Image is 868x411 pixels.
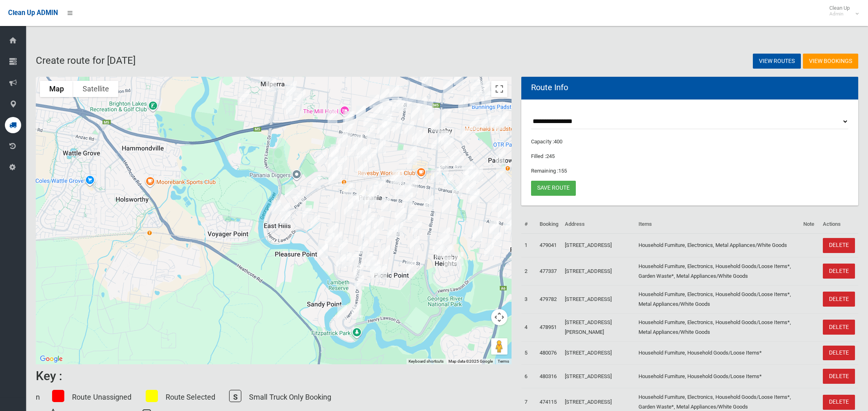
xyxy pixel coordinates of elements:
a: DELETE [823,238,855,253]
td: 2 [521,257,536,285]
div: 34 Maclaurin Avenue, EAST HILLS NSW 2213 [278,208,294,228]
td: Household Furniture, Electronics, Metal Appliances/White Goods [635,234,800,257]
div: 8A Starr Avenue, PADSTOW NSW 2211 [506,214,523,234]
div: 29 Malvern Street, PANANIA NSW 2213 [361,188,378,208]
div: 17 Connolly Avenue, PADSTOW HEIGHTS NSW 2211 [488,229,505,249]
div: 1/23 Montgomery Avenue, REVESBY NSW 2212 [451,153,467,173]
div: 17 Irene Street, PANANIA NSW 2213 [329,228,345,249]
div: 26 Spring Street, PADSTOW NSW 2211 [470,164,486,184]
div: 85 Tower Street, PANANIA NSW 2213 [392,182,408,202]
div: 58 Hinemoa Street, PANANIA NSW 2213 [353,187,369,208]
div: 8 Robb Street, REVESBY NSW 2212 [404,143,420,163]
div: 9 Rowland Street, REVESBY NSW 2212 [421,192,437,212]
div: 4 Seeland Place, PADSTOW HEIGHTS NSW 2211 [469,224,485,244]
div: 25A Edinburgh Drive, REVESBY HEIGHTS NSW 2212 [437,224,453,244]
div: 27 Wall Avenue, PANANIA NSW 2213 [353,102,369,123]
div: 64 Tracey Street, REVESBY NSW 2212 [366,91,383,112]
div: 84A Park Road, EAST HILLS NSW 2213 [277,199,293,220]
div: 60 Ellesmere Street, PANANIA NSW 2213 [378,110,395,131]
div: 4A Louie Street, PADSTOW NSW 2211 [478,88,494,108]
div: 34 Dernancourt Parade, MILPERRA NSW 2214 [283,83,299,103]
a: DELETE [823,264,855,279]
a: DELETE [823,292,855,307]
div: 9A Carson Street, PANANIA NSW 2213 [376,124,393,145]
a: DELETE [823,346,855,361]
div: 85 Ely Street, REVESBY NSW 2212 [407,103,424,123]
div: 9 Sylvan Grove, PICNIC POINT NSW 2213 [348,301,365,321]
p: Capacity : [531,137,848,147]
div: 23 Flanders Avenue, MILPERRA NSW 2214 [283,98,299,119]
div: 7 Zonnebeke Crescent, MILPERRA NSW 2214 [293,87,309,107]
div: 1 Matts Avenue, PANANIA NSW 2213 [350,132,367,152]
button: Toggle fullscreen view [491,81,507,97]
div: 3 Paul Street, PANANIA NSW 2213 [390,218,407,239]
div: 66 Lambeth Street, PANANIA NSW 2213 [341,199,357,219]
td: Household Furniture, Electronics, Household Goods/Loose Items*, Metal Appliances/White Goods [635,313,800,341]
div: 32 Turvey Street, REVESBY NSW 2212 [468,76,484,96]
div: 16 Gorman Avenue, PANANIA NSW 2213 [378,195,394,215]
th: # [521,215,536,234]
th: Actions [820,215,858,234]
a: View Bookings [803,54,858,69]
span: S [229,390,241,402]
div: 20 Leader Street, PADSTOW NSW 2211 [466,188,483,208]
div: 21 Mae Crescent, PANANIA NSW 2213 [341,108,358,128]
div: 17 Alliance Avenue, REVESBY NSW 2212 [376,85,393,106]
div: 5 Knight Avenue, PANANIA NSW 2213 [328,141,344,161]
div: 54 Hinemoa Street, PANANIA NSW 2213 [353,186,370,206]
div: 5 Hodgkinson Crescent, PANANIA NSW 2213 [391,167,407,187]
div: 32 Presland Avenue, REVESBY NSW 2212 [389,117,406,137]
div: 37 Tracey Street, REVESBY NSW 2212 [376,95,392,116]
button: Drag Pegman onto the map to open Street View [491,338,507,355]
div: 29 Taloma Street, PICNIC POINT NSW 2213 [407,233,423,253]
td: [STREET_ADDRESS] [562,234,636,257]
div: 55A Queen Street, REVESBY NSW 2212 [404,90,420,110]
header: Route Info [521,80,578,95]
div: 7 Hedlund Street, REVESBY NSW 2212 [428,165,444,185]
div: 35 Victor Avenue, PICNIC POINT NSW 2213 [384,222,400,242]
div: 56 Pozieres Avenue, MILPERRA NSW 2214 [236,87,253,107]
div: 37A Dowding Street, PANANIA NSW 2213 [335,130,351,150]
td: 480316 [536,365,562,388]
td: 3 [521,285,536,313]
div: 122 Picnic Point Road, PICNIC POINT NSW 2213 [355,237,372,257]
span: 400 [554,138,562,145]
p: Small Truck Only Booking [249,390,331,404]
td: 5 [521,341,536,365]
div: 1/92 Victor Avenue, PICNIC POINT NSW 2213 [377,242,394,262]
a: View Routes [753,54,801,69]
div: 23A Beamish Street, PADSTOW NSW 2211 [496,108,512,128]
td: 478951 [536,313,562,341]
div: 3/109 The River Road, REVESBY NSW 2212 [435,127,451,147]
p: Route Unassigned [72,390,132,404]
td: 479041 [536,234,562,257]
div: 10 Cheatle Street, EAST HILLS NSW 2213 [282,181,298,201]
div: 23 Sandakan Road, REVESBY HEIGHTS NSW 2212 [431,241,448,262]
div: 1 Turvey Street, REVESBY NSW 2212 [477,78,494,98]
div: 76A Albert Street, REVESBY NSW 2212 [419,104,435,125]
a: DELETE [823,320,855,335]
div: 9 Starr Avenue, PADSTOW NSW 2211 [507,210,523,230]
div: 78 Beaconsfield Street, REVESBY NSW 2212 [379,98,396,119]
div: 98 Carrington Street, REVESBY NSW 2212 [386,82,402,102]
div: 53 Bransgrove Road, REVESBY NSW 2212 [409,127,425,147]
a: Save route [531,181,576,196]
a: DELETE [823,369,855,384]
div: 83 Victoria Street, REVESBY NSW 2212 [427,115,444,136]
button: Keyboard shortcuts [409,359,444,364]
div: 47 Paten Street, REVESBY NSW 2212 [380,114,396,134]
div: 208 Lambeth Street, PICNIC POINT NSW 2213 [333,251,349,271]
p: Filled : [531,151,848,161]
div: 2 Isabella Street, REVESBY NSW 2212 [435,156,452,176]
td: [STREET_ADDRESS][PERSON_NAME] [562,313,636,341]
div: 47 Bransgrove Road, REVESBY NSW 2212 [413,128,430,148]
div: 35 Clive Street, REVESBY NSW 2212 [409,218,425,238]
div: 38 Ramsay Road, PANANIA NSW 2213 [371,213,387,234]
div: 8 Virginius Street, PADSTOW NSW 2211 [463,177,479,198]
div: 26 Eastern Avenue, REVESBY NSW 2212 [405,176,421,197]
td: 480076 [536,341,562,365]
div: 5 Bishop Street, REVESBY NSW 2212 [455,94,471,115]
div: 14 Burns Road, PICNIC POINT NSW 2213 [403,257,419,277]
div: 10 Lawler Street, PANANIA NSW 2213 [366,226,383,246]
span: 155 [558,168,567,174]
